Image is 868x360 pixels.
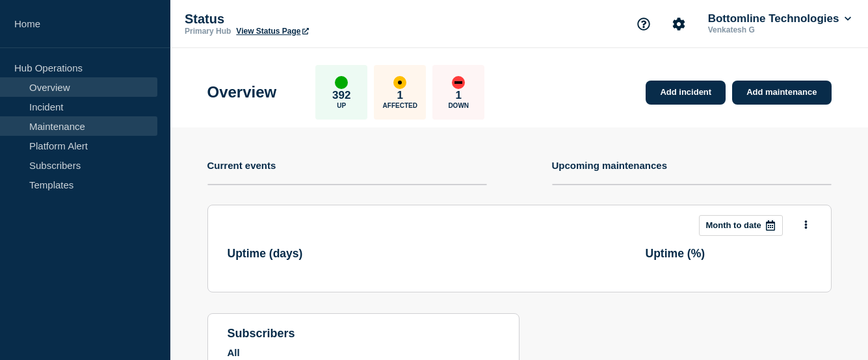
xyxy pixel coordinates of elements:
[665,10,692,38] button: Account settings
[646,81,726,105] a: Add incident
[228,327,499,341] h4: subscribers
[705,25,841,34] p: Venkatesh G
[185,12,445,27] p: Status
[337,102,346,109] p: Up
[228,347,499,358] p: All
[456,89,462,102] p: 1
[448,102,469,109] p: Down
[706,220,761,230] p: Month to date
[228,247,303,261] h3: Uptime ( days )
[630,10,657,38] button: Support
[185,27,231,36] p: Primary Hub
[207,83,277,101] h1: Overview
[383,102,417,109] p: Affected
[699,215,783,236] button: Month to date
[397,89,403,102] p: 1
[705,12,854,25] button: Bottomline Technologies
[393,76,406,89] div: affected
[236,27,308,36] a: View Status Page
[732,81,831,105] a: Add maintenance
[452,76,465,89] div: down
[207,160,276,171] h4: Current events
[552,160,668,171] h4: Upcoming maintenances
[335,76,348,89] div: up
[646,247,705,261] h3: Uptime ( % )
[332,89,350,102] p: 392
